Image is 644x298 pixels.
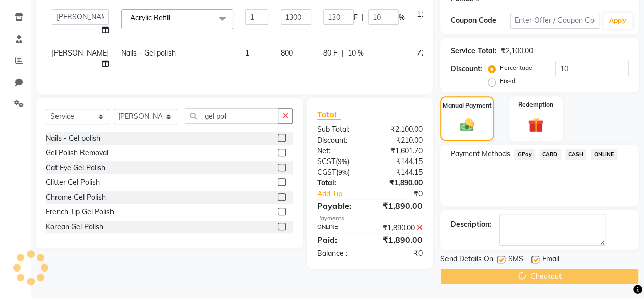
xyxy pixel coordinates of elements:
[317,109,341,120] span: Total
[310,156,370,167] div: ( )
[46,162,105,173] div: Cat Eye Gel Polish
[370,178,430,188] div: ₹1,890.00
[46,222,103,232] div: Korean Gel Polish
[338,157,347,166] span: 9%
[310,167,370,178] div: ( )
[370,248,430,259] div: ₹0
[342,48,344,59] span: |
[362,12,364,23] span: |
[500,63,533,72] label: Percentage
[501,46,533,57] div: ₹2,100.00
[514,149,535,160] span: GPay
[417,48,429,58] span: 720
[310,223,370,233] div: ONLINE
[46,192,106,203] div: Chrome Gel Polish
[523,116,548,134] img: _gift.svg
[170,13,175,22] a: x
[310,188,380,199] a: Add Tip
[399,12,405,23] span: %
[281,48,293,58] span: 800
[310,248,370,259] div: Balance :
[539,149,561,160] span: CARD
[310,200,370,212] div: Payable:
[46,177,100,188] div: Glitter Gel Polish
[370,156,430,167] div: ₹144.15
[317,157,335,166] span: SGST
[52,48,109,58] span: [PERSON_NAME]
[440,254,493,266] span: Send Details On
[130,13,170,22] span: Acrylic Refill
[317,214,423,223] div: Payments
[310,178,370,188] div: Total:
[456,117,479,133] img: _cash.svg
[370,234,430,246] div: ₹1,890.00
[46,133,100,144] div: Nails - Gel polish
[380,188,430,199] div: ₹0
[518,100,553,110] label: Redemption
[443,101,492,111] label: Manual Payment
[500,76,515,86] label: Fixed
[354,12,358,23] span: F
[370,135,430,146] div: ₹210.00
[451,15,510,26] div: Coupon Code
[185,108,278,124] input: Search or Scan
[370,223,430,233] div: ₹1,890.00
[370,146,430,156] div: ₹1,601.70
[565,149,587,160] span: CASH
[310,146,370,156] div: Net:
[323,48,338,59] span: 80 F
[370,200,430,212] div: ₹1,890.00
[338,168,348,176] span: 9%
[310,124,370,135] div: Sub Total:
[348,48,364,59] span: 10 %
[310,135,370,146] div: Discount:
[603,13,632,29] button: Apply
[245,48,249,58] span: 1
[542,254,559,266] span: Email
[46,207,114,218] div: French Tip Gel Polish
[310,234,370,246] div: Paid:
[510,13,599,29] input: Enter Offer / Coupon Code
[370,167,430,178] div: ₹144.15
[451,64,482,74] div: Discount:
[417,10,433,19] span: 1170
[508,254,523,266] span: SMS
[46,148,108,158] div: Gel Polish Removal
[317,168,336,177] span: CGST
[451,149,510,159] span: Payment Methods
[370,124,430,135] div: ₹2,100.00
[451,46,497,57] div: Service Total:
[591,149,617,160] span: ONLINE
[451,219,491,230] div: Description:
[121,48,176,58] span: Nails - Gel polish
